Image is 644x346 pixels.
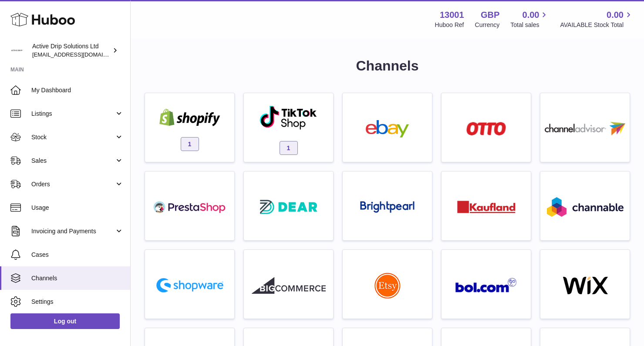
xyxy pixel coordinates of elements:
a: roseta-channable [545,176,625,236]
h1: Channels [145,57,630,75]
img: shopify [153,109,227,126]
span: AVAILABLE Stock Total [560,21,634,29]
img: roseta-channel-advisor [545,122,625,135]
img: roseta-dear [257,197,320,217]
img: ebay [351,120,425,138]
img: roseta-otto [466,122,506,135]
a: Log out [10,313,120,329]
img: wix [548,277,622,294]
span: 0.00 [523,9,539,21]
a: roseta-otto [446,97,526,158]
span: Usage [31,204,124,212]
strong: GBP [481,9,499,21]
div: Huboo Ref [435,21,464,29]
div: Currency [475,21,500,29]
a: roseta-kaufland [446,176,526,236]
a: roseta-brightpearl [347,176,428,236]
span: 0.00 [607,9,624,21]
a: roseta-etsy [347,254,428,314]
img: roseta-bol [455,278,517,293]
a: roseta-tiktokshop 1 [248,97,329,158]
span: My Dashboard [31,86,124,94]
strong: 13001 [440,9,464,21]
img: roseta-tiktokshop [259,105,318,130]
span: 1 [280,141,298,155]
img: roseta-prestashop [153,198,227,216]
span: Stock [31,133,115,141]
img: roseta-shopware [153,275,227,296]
div: Active Drip Solutions Ltd [32,42,111,59]
span: Settings [31,298,124,306]
img: roseta-channable [547,197,624,217]
a: roseta-bol [446,254,526,314]
a: shopify 1 [149,97,230,158]
img: roseta-brightpearl [360,201,415,213]
img: internalAdmin-13001@internal.huboo.com [10,44,24,57]
span: Total sales [510,21,549,29]
a: roseta-shopware [149,254,230,314]
a: roseta-channel-advisor [545,97,625,158]
span: Cases [31,251,124,259]
a: 0.00 AVAILABLE Stock Total [560,9,634,29]
a: ebay [347,97,428,158]
a: roseta-prestashop [149,176,230,236]
span: Orders [31,180,115,188]
span: 1 [181,137,199,151]
img: roseta-etsy [374,272,401,299]
span: Listings [31,110,115,118]
span: Channels [31,274,124,282]
a: 0.00 Total sales [510,9,549,29]
span: [EMAIL_ADDRESS][DOMAIN_NAME] [32,51,128,58]
span: Invoicing and Payments [31,227,115,235]
a: roseta-bigcommerce [248,254,329,314]
span: Sales [31,157,115,165]
img: roseta-kaufland [457,201,516,213]
img: roseta-bigcommerce [252,277,326,294]
a: wix [545,254,625,314]
a: roseta-dear [248,176,329,236]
